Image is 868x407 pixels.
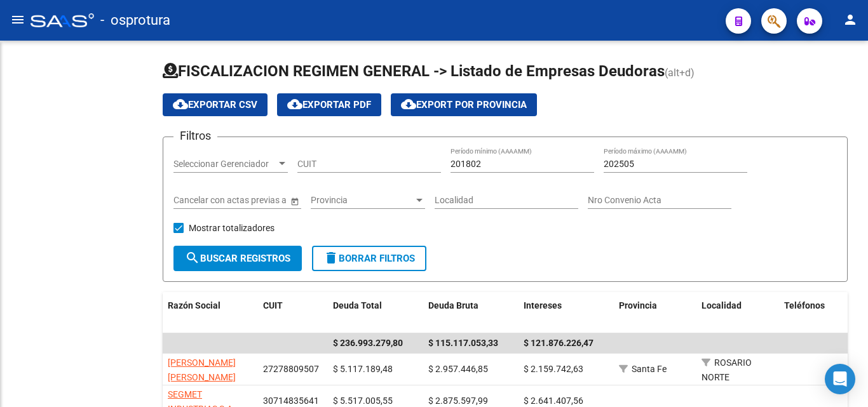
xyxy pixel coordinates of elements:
[312,246,426,271] button: Borrar Filtros
[263,364,319,374] span: 27278809507
[323,250,339,265] mat-icon: delete
[428,300,478,310] span: Deuda Bruta
[696,292,779,334] datatable-header-cell: Localidad
[333,300,382,310] span: Deuda Total
[423,292,519,334] datatable-header-cell: Deuda Bruta
[391,93,537,116] button: Export por Provincia
[428,364,488,374] span: $ 2.957.446,85
[665,67,695,79] span: (alt+d)
[401,97,416,112] mat-icon: cloud_download
[287,99,371,110] span: Exportar PDF
[428,396,488,406] span: $ 2.875.597,99
[277,93,381,116] button: Exportar PDF
[524,300,562,310] span: Intereses
[189,220,275,236] span: Mostrar totalizadores
[843,12,858,27] mat-icon: person
[333,396,393,406] span: $ 5.517.005,55
[258,292,328,334] datatable-header-cell: CUIT
[524,396,583,406] span: $ 2.641.407,56
[168,357,236,382] span: [PERSON_NAME] [PERSON_NAME]
[163,292,258,334] datatable-header-cell: Razón Social
[328,292,423,334] datatable-header-cell: Deuda Total
[10,12,25,27] mat-icon: menu
[173,127,217,145] h3: Filtros
[163,62,665,80] span: FISCALIZACION REGIMEN GENERAL -> Listado de Empresas Deudoras
[163,93,268,116] button: Exportar CSV
[100,6,170,34] span: - osprotura
[173,97,188,112] mat-icon: cloud_download
[784,300,825,310] span: Teléfonos
[173,246,302,271] button: Buscar Registros
[323,253,415,264] span: Borrar Filtros
[173,99,257,110] span: Exportar CSV
[288,194,301,208] button: Open calendar
[614,292,696,334] datatable-header-cell: Provincia
[519,292,614,334] datatable-header-cell: Intereses
[619,300,657,310] span: Provincia
[263,300,283,310] span: CUIT
[287,97,302,112] mat-icon: cloud_download
[333,338,403,348] span: $ 236.993.279,80
[311,195,414,206] span: Provincia
[185,250,200,265] mat-icon: search
[333,364,393,374] span: $ 5.117.189,48
[632,364,667,374] span: Santa Fe
[185,253,290,264] span: Buscar Registros
[702,357,752,382] span: ROSARIO NORTE
[524,364,583,374] span: $ 2.159.742,63
[702,300,742,310] span: Localidad
[825,364,855,394] div: Open Intercom Messenger
[401,99,527,110] span: Export por Provincia
[428,338,498,348] span: $ 115.117.053,33
[173,159,276,170] span: Seleccionar Gerenciador
[263,396,319,406] span: 30714835641
[168,300,220,310] span: Razón Social
[524,338,593,348] span: $ 121.876.226,47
